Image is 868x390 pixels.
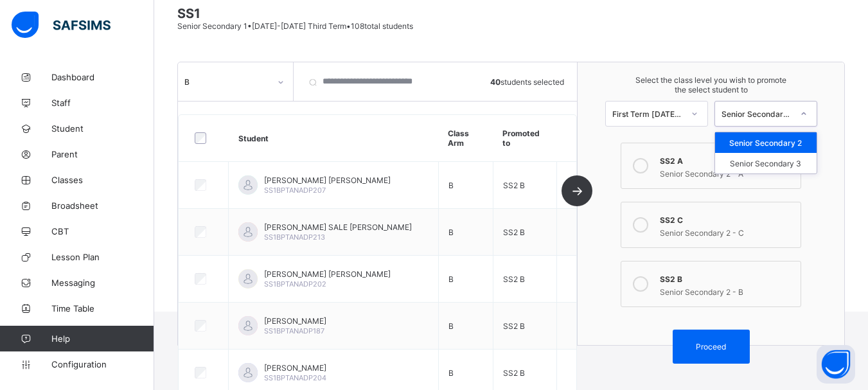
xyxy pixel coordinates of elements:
span: Parent [51,149,154,159]
span: B [448,274,454,284]
img: safsims [12,12,111,39]
span: Proceed [696,342,726,351]
div: Senior Secondary 2 - A [660,166,793,179]
div: SS2 A [660,153,793,166]
span: [PERSON_NAME] SALE [PERSON_NAME] [264,222,412,232]
span: [PERSON_NAME] [PERSON_NAME] [264,175,391,185]
span: SS1BPTANADP202 [264,279,326,288]
span: CBT [51,226,154,236]
span: B [448,368,454,378]
span: Select the class level you wish to promote the select student to [590,75,831,94]
span: SS2 B [503,321,525,331]
div: Senior Secondary 2 - C [660,225,793,238]
th: Promoted to [493,115,557,162]
span: B [448,181,454,190]
span: Dashboard [51,72,154,82]
span: SS2 B [503,181,525,190]
span: SS2 B [503,227,525,237]
span: SS1BPTANADP207 [264,186,326,195]
div: Senior Secondary 3 [715,153,817,173]
div: Senior Secondary 2 [715,132,817,153]
span: Senior Secondary 1 • [DATE]-[DATE] Third Term • 108 total students [177,21,413,31]
span: [PERSON_NAME] [264,316,326,326]
span: SS2 B [503,274,525,284]
span: Broadsheet [51,200,154,211]
span: Configuration [51,359,154,369]
span: SS1 [177,6,845,21]
span: SS1BPTANADP213 [264,233,325,242]
span: Messaging [51,278,154,288]
span: students selected [490,77,564,87]
span: SS1BPTANADP204 [264,373,326,382]
span: Lesson Plan [51,252,154,262]
button: Open asap [817,345,855,384]
th: Student [229,115,439,162]
span: Student [51,123,154,134]
span: Staff [51,98,154,108]
span: SS1BPTANADP187 [264,326,324,335]
div: Senior Secondary 2 - B [660,284,793,297]
span: [PERSON_NAME] [264,363,326,373]
span: [PERSON_NAME] [PERSON_NAME] [264,269,391,279]
span: Help [51,333,154,344]
span: B [448,227,454,237]
div: SS2 B [660,271,793,284]
span: Classes [51,175,154,185]
th: Class Arm [438,115,493,162]
b: 40 [490,77,500,87]
div: First Term [DATE]-[DATE] [612,109,683,119]
span: Time Table [51,303,154,314]
div: Senior Secondary 2 [722,109,792,119]
div: SS2 C [660,212,793,225]
span: SS2 B [503,368,525,378]
span: B [448,321,454,331]
div: B [184,77,270,87]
